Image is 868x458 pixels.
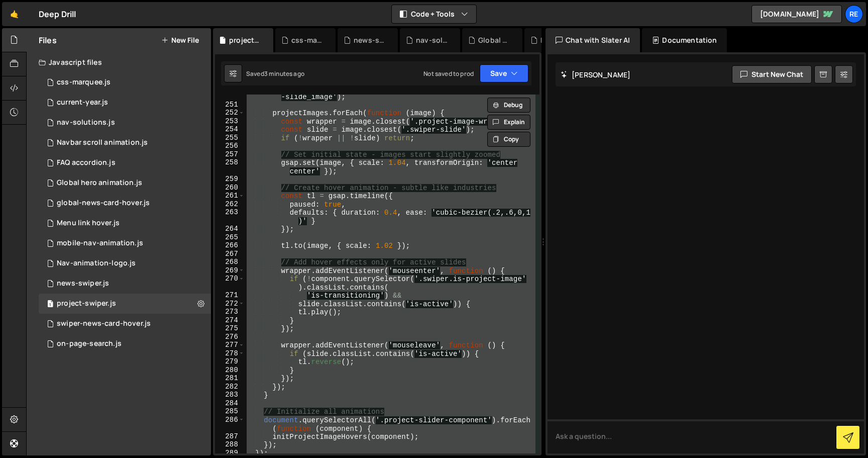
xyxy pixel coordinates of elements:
div: Menu link hover.js [57,219,120,228]
div: css-marquee.js [57,78,111,87]
div: Javascript files [27,52,211,72]
a: Re [845,5,863,23]
button: Copy [487,132,530,147]
div: 282 [215,383,245,391]
div: 266 [215,241,245,250]
div: 278 [215,349,245,358]
div: 17275/47885.js [39,193,211,213]
h2: Files [39,35,57,46]
div: project-swiper.js [229,35,261,45]
div: 272 [215,300,245,308]
div: global-news-card-hover.js [57,199,150,208]
h2: [PERSON_NAME] [561,70,630,79]
button: Save [480,64,528,82]
div: current-year.js [57,98,108,107]
div: 286 [215,416,245,432]
div: 269 [215,266,245,275]
div: nav-solutions.js [416,35,448,45]
div: 283 [215,391,245,399]
div: 285 [215,407,245,416]
div: project-swiper.js [57,299,116,308]
button: New File [161,36,199,44]
button: Start new chat [732,65,812,83]
button: Debug [487,98,530,113]
div: 264 [215,225,245,233]
div: 284 [215,399,245,408]
div: 255 [215,134,245,142]
a: 🤙 [2,2,27,26]
div: 288 [215,440,245,449]
div: on-page-search.js [57,339,122,348]
div: 267 [215,250,245,258]
div: news-swiper.js [57,279,109,288]
div: 271 [215,291,245,300]
div: 280 [215,366,245,375]
div: 17275/48419.js [39,72,211,93]
div: 252 [215,109,245,117]
div: 17275/47877.js [39,153,211,173]
div: Navbar scroll animation.js [57,138,148,147]
div: 257 [215,150,245,159]
div: 274 [215,316,245,325]
div: 259 [215,175,245,184]
div: Chat with Slater AI [546,28,640,52]
button: Explain [487,115,530,130]
div: 279 [215,357,245,366]
span: 1 [47,301,53,309]
div: 17275/47886.js [39,173,211,193]
div: Saved [246,69,304,78]
div: Documentation [642,28,727,52]
div: FAQ accordion.js [57,158,116,167]
div: 260 [215,184,245,192]
a: [DOMAIN_NAME] [751,5,842,23]
div: 253 [215,117,245,126]
div: 17275/47875.js [39,93,211,113]
div: Deep Drill [39,8,76,20]
div: 261 [215,192,245,200]
div: 289 [215,449,245,457]
div: mobile-nav-animation.js [57,239,143,248]
div: 275 [215,324,245,333]
div: 263 [215,208,245,225]
div: Menu link hover.js [39,213,211,233]
div: 3 minutes ago [264,69,304,78]
div: 251 [215,101,245,109]
div: 17275/47883.js [39,233,211,253]
div: 17275/47881.js [39,253,211,273]
div: 268 [215,258,245,266]
div: 256 [215,142,245,150]
div: news-swiper.js [354,35,386,45]
div: Not saved to prod [423,69,474,78]
div: 17275/47880.js [39,334,211,354]
div: 277 [215,341,245,349]
div: 254 [215,125,245,134]
div: 262 [215,200,245,209]
button: Code + Tools [392,5,476,23]
div: 17275/48415.js [39,113,211,133]
div: 17275/47884.js [39,314,211,334]
div: 276 [215,333,245,341]
div: 281 [215,374,245,383]
div: Global hero animation.js [478,35,510,45]
div: 17275/48434.js [39,294,211,314]
div: news-swiper.js [39,273,211,294]
div: FAQ accordion.js [540,35,573,45]
div: Nav-animation-logo.js [57,259,136,268]
div: 273 [215,308,245,316]
div: 265 [215,233,245,242]
div: 270 [215,274,245,291]
div: nav-solutions.js [57,118,115,127]
div: 287 [215,432,245,441]
div: Global hero animation.js [57,178,142,188]
div: 258 [215,158,245,175]
div: css-marquee.js [291,35,323,45]
div: 17275/47957.js [39,133,211,153]
div: swiper-news-card-hover.js [57,319,151,328]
